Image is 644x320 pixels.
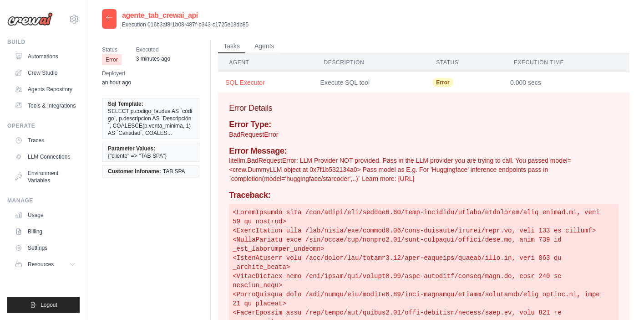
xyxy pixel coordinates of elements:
div: Manage [7,197,80,204]
a: Crew Studio [11,66,80,80]
th: Status [425,53,503,72]
h4: Traceback: [229,191,619,201]
div: Build [7,38,80,46]
span: Resources [28,261,54,268]
a: Traces [11,133,80,148]
button: Logout [7,297,80,313]
h4: Error Message: [229,146,619,156]
td: 0.000 secs [503,72,629,93]
span: Customer Infoname: [108,168,161,175]
span: Executed [136,45,170,54]
img: Logo [7,12,53,26]
th: Agent [218,53,313,72]
h4: Error Type: [229,120,619,130]
time: October 6, 2025 at 14:11 hdvdC [102,79,131,86]
a: LLM Connections [11,150,80,164]
span: Error [102,54,122,65]
button: Tasks [218,40,245,53]
a: Environment Variables [11,166,80,188]
span: Logout [41,301,57,309]
button: SQL Executor [225,78,305,87]
span: TAB SPA [163,168,185,175]
span: Sql Template: [108,100,143,108]
span: SELECT p.codigo_laudus AS `código`, p.descripcion AS `Descripción`, COALESCE(p.venta_minima, 1) A... [108,108,193,137]
time: October 6, 2025 at 14:55 hdvdC [136,56,170,62]
span: Deployed [102,69,131,78]
p: BadRequestError [229,130,619,139]
button: Agents [249,40,280,53]
a: Agents Repository [11,82,80,97]
p: Execution 016b3af8-1b08-487f-b343-c1725e13db85 [122,21,248,28]
span: Status [102,45,122,54]
span: Error [432,78,453,87]
a: Settings [11,241,80,255]
p: litellm.BadRequestError: LLM Provider NOT provided. Pass in the LLM provider you are trying to ca... [229,156,619,183]
h3: Error Details [229,102,619,114]
span: Parameter Values: [108,145,155,152]
button: Resources [11,257,80,272]
span: {"cliente" => "TAB SPA"} [108,152,167,160]
a: Automations [11,49,80,64]
td: Execute SQL tool [313,72,426,93]
a: Billing [11,224,80,239]
a: Usage [11,208,80,222]
h2: agente_tab_crewai_api [122,10,248,21]
th: Execution Time [503,53,629,72]
a: Tools & Integrations [11,98,80,113]
div: Operate [7,122,80,129]
th: Description [313,53,426,72]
